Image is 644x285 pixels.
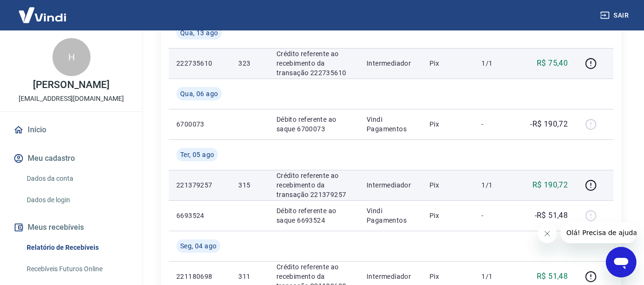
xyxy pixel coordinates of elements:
p: 6693524 [176,211,223,220]
iframe: Botão para abrir a janela de mensagens [606,247,636,277]
p: - [481,119,510,129]
button: Meu cadastro [11,148,131,169]
img: Vindi [11,0,73,29]
p: -R$ 190,72 [530,118,568,130]
p: 1/1 [481,59,510,68]
p: Pix [429,272,467,281]
span: Seg, 04 ago [180,241,216,251]
button: Meus recebíveis [11,217,131,238]
p: [PERSON_NAME] [33,80,109,90]
a: Relatório de Recebíveis [23,238,131,257]
span: Ter, 05 ago [180,150,214,159]
p: Pix [429,59,467,68]
p: Vindi Pagamentos [367,115,414,134]
p: Intermediador [367,272,414,281]
p: 315 [238,180,261,190]
p: Pix [429,211,467,220]
p: [EMAIL_ADDRESS][DOMAIN_NAME] [19,94,124,104]
p: -R$ 51,48 [535,210,568,221]
p: Intermediador [367,180,414,190]
a: Dados da conta [23,169,131,188]
p: 6700073 [176,119,223,129]
p: Pix [429,119,467,129]
p: Vindi Pagamentos [367,206,414,225]
p: R$ 51,48 [537,271,568,282]
p: Intermediador [367,59,414,68]
p: 222735610 [176,59,223,68]
p: 221379257 [176,180,223,190]
p: 1/1 [481,180,510,190]
a: Início [11,119,131,140]
p: 323 [238,59,261,68]
p: R$ 75,40 [537,58,568,69]
p: 1/1 [481,272,510,281]
p: 221180698 [176,272,223,281]
a: Recebíveis Futuros Online [23,259,131,279]
a: Dados de login [23,190,131,210]
p: - [481,211,510,220]
p: R$ 190,72 [532,179,568,191]
p: 311 [238,272,261,281]
p: Débito referente ao saque 6700073 [276,115,351,134]
p: Crédito referente ao recebimento da transação 222735610 [276,49,351,78]
button: Sair [598,7,633,24]
span: Qua, 13 ago [180,28,218,38]
p: Débito referente ao saque 6693524 [276,206,351,225]
p: Crédito referente ao recebimento da transação 221379257 [276,171,351,199]
iframe: Fechar mensagem [538,224,557,243]
span: Qua, 06 ago [180,89,218,98]
iframe: Mensagem da empresa [561,222,636,243]
div: H [52,38,91,76]
span: Olá! Precisa de ajuda? [6,7,80,14]
p: Pix [429,180,467,190]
